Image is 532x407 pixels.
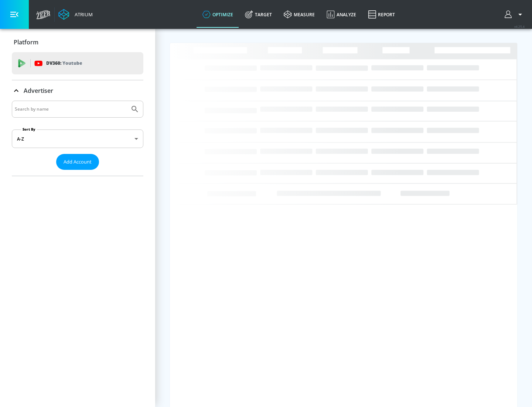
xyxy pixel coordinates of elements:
[12,170,143,176] nav: list of Advertiser
[64,158,92,166] span: Add Account
[239,1,278,28] a: Target
[24,87,53,95] p: Advertiser
[321,1,362,28] a: Analyze
[21,127,37,132] label: Sort By
[12,52,143,74] div: DV360: Youtube
[14,38,38,46] p: Platform
[514,24,525,28] span: v 4.25.4
[72,11,93,18] div: Atrium
[12,101,143,176] div: Advertiser
[362,1,401,28] a: Report
[12,80,143,101] div: Advertiser
[278,1,321,28] a: measure
[58,9,93,20] a: Atrium
[12,129,143,148] div: A-Z
[15,104,127,114] input: Search by name
[46,59,82,67] p: DV360:
[56,154,99,170] button: Add Account
[62,59,82,67] p: Youtube
[12,32,143,53] div: Platform
[197,1,239,28] a: optimize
